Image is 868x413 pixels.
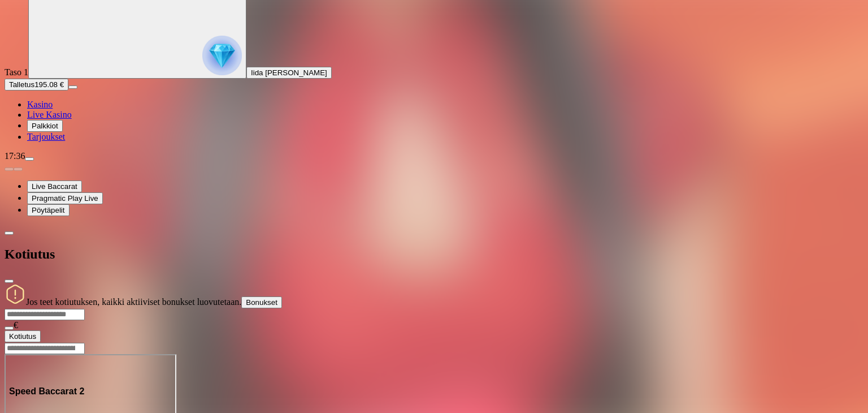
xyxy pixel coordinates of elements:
[27,204,70,216] button: Pöytäpelit
[5,326,14,330] button: eye icon
[9,332,36,341] span: Kotiutus
[27,110,72,119] span: Live Kasino
[27,132,65,141] span: Tarjoukset
[5,79,68,91] button: Talletusplus icon195.08 €
[9,80,34,89] span: Talletus
[26,297,241,307] span: Jos teet kotiutuksen, kaikki aktiiviset bonukset luovutetaan.
[14,167,23,171] button: next slide
[14,320,18,330] span: €
[68,85,77,89] button: menu
[5,151,25,161] span: 17:36
[5,67,28,77] span: Taso 1
[5,279,14,283] button: close
[32,194,98,203] span: Pragmatic Play Live
[241,296,282,308] button: Bonukset
[5,283,26,305] img: Notification icon
[34,80,64,89] span: 195.08 €
[246,67,332,79] button: Iida [PERSON_NAME]
[5,343,85,354] input: Search
[27,110,72,119] a: poker-chip iconLive Kasino
[5,167,14,171] button: prev slide
[5,247,863,262] h2: Kotiutus
[5,231,14,235] button: chevron-left icon
[251,68,327,77] span: Iida [PERSON_NAME]
[25,157,34,161] button: menu
[27,180,82,192] button: Live Baccarat
[32,182,77,191] span: Live Baccarat
[32,206,65,214] span: Pöytäpelit
[27,120,63,132] button: reward iconPalkkiot
[5,330,41,342] button: Kotiutus
[27,132,65,141] a: gift-inverted iconTarjoukset
[27,100,53,109] span: Kasino
[246,298,277,307] span: Bonukset
[27,100,53,109] a: diamond iconKasino
[202,36,242,75] img: reward progress
[32,122,58,130] span: Palkkiot
[27,192,103,204] button: Pragmatic Play Live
